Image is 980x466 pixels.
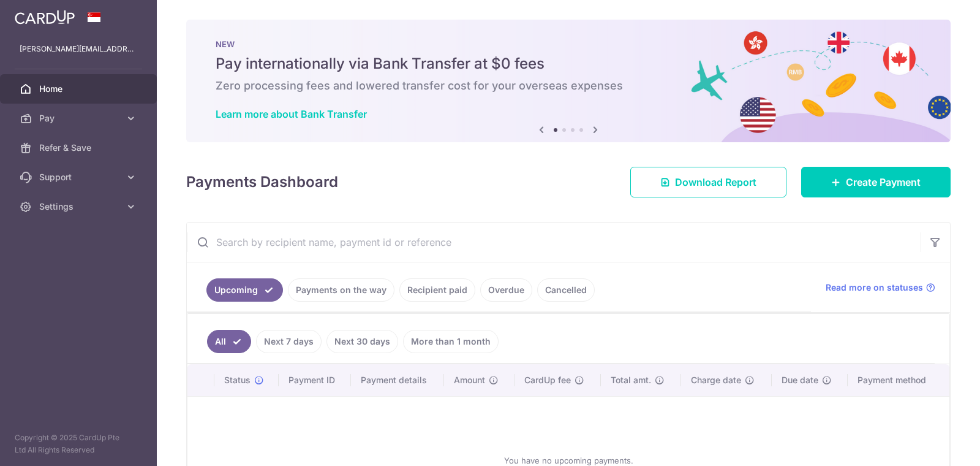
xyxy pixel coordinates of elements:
[187,223,921,262] input: Search by recipient name, payment id or reference
[630,167,786,197] a: Download Report
[611,374,651,386] span: Total amt.
[39,112,120,124] span: Pay
[691,374,741,386] span: Charge date
[675,175,756,189] span: Download Report
[216,54,921,74] h5: Pay internationally via Bank Transfer at $0 fees
[454,374,485,386] span: Amount
[326,330,398,353] a: Next 30 days
[524,374,571,386] span: CardUp fee
[216,78,921,93] h6: Zero processing fees and lowered transfer cost for your overseas expenses
[20,43,137,55] p: [PERSON_NAME][EMAIL_ADDRESS][DOMAIN_NAME]
[216,108,367,120] a: Learn more about Bank Transfer
[782,374,818,386] span: Due date
[207,330,251,353] a: All
[801,167,951,197] a: Create Payment
[480,278,532,302] a: Overdue
[403,330,499,353] a: More than 1 month
[39,142,120,154] span: Refer & Save
[224,374,251,386] span: Status
[279,364,351,396] th: Payment ID
[826,281,923,294] span: Read more on statuses
[216,39,921,49] p: NEW
[288,278,394,302] a: Payments on the way
[537,278,595,302] a: Cancelled
[15,10,75,25] img: CardUp
[186,20,951,142] img: Bank transfer banner
[399,278,475,302] a: Recipient paid
[848,364,949,396] th: Payment method
[39,201,120,213] span: Settings
[206,278,283,302] a: Upcoming
[256,330,322,353] a: Next 7 days
[39,83,120,95] span: Home
[826,281,935,294] a: Read more on statuses
[846,175,921,189] span: Create Payment
[351,364,445,396] th: Payment details
[186,171,338,193] h4: Payments Dashboard
[39,171,120,183] span: Support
